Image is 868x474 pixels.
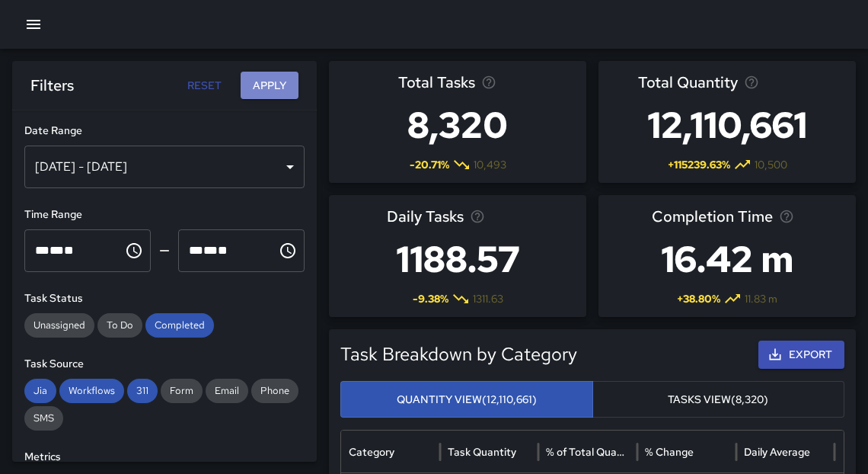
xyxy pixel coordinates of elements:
button: Apply [241,72,298,100]
div: SMS [24,406,63,431]
div: Form [161,379,203,403]
h6: Date Range [24,123,305,139]
button: Tasks View(8,320) [592,381,845,418]
svg: Total number of tasks in the selected period, compared to the previous period. [481,75,496,90]
button: Choose time, selected time is 11:59 PM [273,235,303,266]
span: Form [161,383,203,399]
span: + 38.80 % [677,291,720,306]
span: Minutes [203,245,218,256]
div: % Change [645,445,694,459]
span: 1311.63 [473,291,503,306]
div: Category [349,445,394,459]
span: Unassigned [24,318,94,333]
button: Export [758,341,844,369]
span: 11.83 m [745,291,777,306]
div: Phone [251,379,298,403]
div: Unassigned [24,313,94,338]
svg: Average number of tasks per day in the selected period, compared to the previous period. [470,209,485,224]
span: 10,500 [755,157,787,172]
svg: Total task quantity in the selected period, compared to the previous period. [744,75,759,90]
span: Email [206,383,248,399]
h6: Task Status [24,290,305,307]
h6: Time Range [24,207,305,223]
span: Completed [145,318,214,333]
h6: Metrics [24,449,305,466]
h6: Filters [30,73,74,98]
h3: 16.42 m [652,229,803,290]
span: SMS [24,411,63,426]
span: Jia [24,383,56,399]
span: Total Tasks [398,70,475,94]
span: Minutes [49,245,64,256]
div: 311 [127,379,158,403]
button: Reset [180,72,228,100]
span: + 115239.63 % [668,157,730,172]
span: 311 [127,383,158,399]
h5: Task Breakdown by Category [340,342,717,367]
span: To Do [97,318,142,333]
span: Workflows [59,383,124,399]
span: Meridiem [64,245,74,256]
div: Completed [145,313,214,338]
div: [DATE] - [DATE] [24,146,305,188]
h3: 8,320 [398,94,517,155]
div: To Do [97,313,142,338]
span: Completion Time [652,204,773,229]
div: Workflows [59,379,124,403]
span: Total Quantity [638,70,738,94]
h3: 12,110,661 [638,94,816,155]
span: Hours [35,245,49,256]
button: Quantity View(12,110,661) [340,381,593,418]
svg: Average time taken to complete tasks in the selected period, compared to the previous period. [779,209,794,224]
h6: Task Source [24,356,305,373]
span: 10,493 [474,157,506,172]
div: % of Total Quantity [546,445,628,459]
span: Meridiem [218,245,228,256]
span: -20.71 % [410,157,449,172]
div: Daily Average [744,445,810,459]
button: Choose time, selected time is 12:00 AM [119,235,149,266]
span: -9.38 % [413,291,448,306]
span: Daily Tasks [387,204,464,229]
span: Phone [251,383,298,399]
h3: 1188.57 [387,229,529,290]
div: Jia [24,379,56,403]
div: Task Quantity [448,445,516,459]
span: Hours [189,245,203,256]
div: Email [206,379,248,403]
